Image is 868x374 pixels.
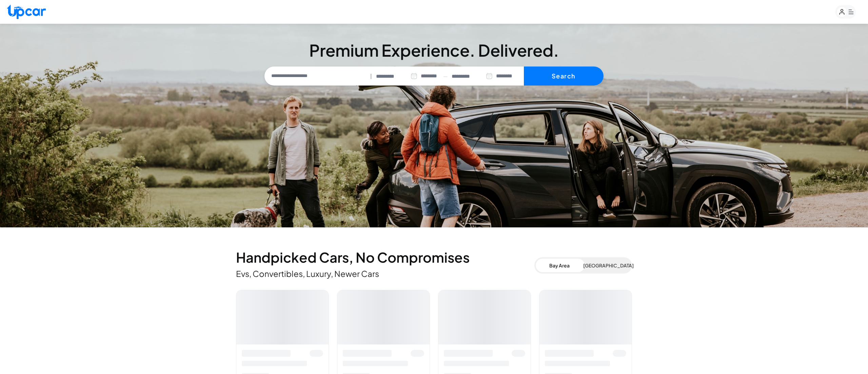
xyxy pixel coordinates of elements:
[236,268,534,279] p: Evs, Convertibles, Luxury, Newer Cars
[583,259,631,272] button: [GEOGRAPHIC_DATA]
[370,72,372,80] span: |
[7,4,46,19] img: Upcar Logo
[236,252,534,263] h2: Handpicked Cars, No Compromises
[443,72,448,80] span: —
[264,42,604,58] h3: Premium Experience. Delivered.
[524,67,604,86] button: Search
[536,259,583,272] button: Bay Area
